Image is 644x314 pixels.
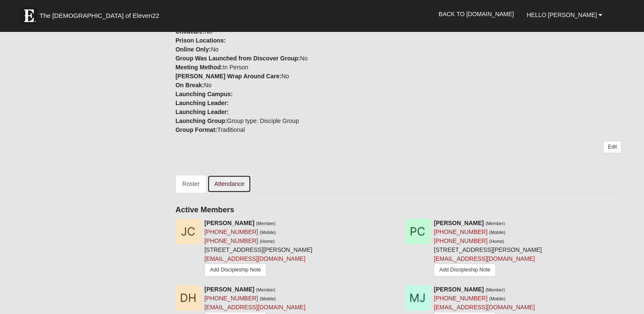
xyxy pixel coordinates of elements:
[204,263,266,277] a: Add Discipleship Note
[256,221,276,226] small: (Member)
[175,46,211,53] strong: Online Only:
[489,296,505,301] small: (Mobile)
[434,295,487,302] a: [PHONE_NUMBER]
[260,239,275,244] small: (Home)
[434,220,484,226] strong: [PERSON_NAME]
[434,255,535,262] a: [EMAIL_ADDRESS][DOMAIN_NAME]
[175,206,621,215] h4: Active Members
[432,3,520,25] a: Back to [DOMAIN_NAME]
[204,255,305,262] a: [EMAIL_ADDRESS][DOMAIN_NAME]
[486,221,505,226] small: (Member)
[434,237,487,244] a: [PHONE_NUMBER]
[204,220,254,226] strong: [PERSON_NAME]
[434,263,496,277] a: Add Discipleship Note
[434,286,484,293] strong: [PERSON_NAME]
[486,287,505,292] small: (Member)
[175,117,227,124] strong: Launching Group:
[175,64,223,71] strong: Meeting Method:
[489,230,505,235] small: (Mobile)
[40,11,159,20] span: The [DEMOGRAPHIC_DATA] of Eleven22
[603,141,621,153] a: Edit
[175,100,229,106] strong: Launching Leader:
[175,73,281,80] strong: [PERSON_NAME] Wrap Around Care:
[204,286,254,293] strong: [PERSON_NAME]
[16,3,186,24] a: The [DEMOGRAPHIC_DATA] of Eleven22
[175,108,229,115] strong: Launching Leader:
[20,7,37,24] img: Eleven22 logo
[260,230,276,235] small: (Mobile)
[204,295,258,302] a: [PHONE_NUMBER]
[434,228,487,235] a: [PHONE_NUMBER]
[175,91,233,97] strong: Launching Campus:
[207,175,251,193] a: Attendance
[489,239,504,244] small: (Home)
[527,11,597,18] span: Hello [PERSON_NAME]
[204,237,258,244] a: [PHONE_NUMBER]
[175,55,300,62] strong: Group Was Launched from Discover Group:
[256,287,276,292] small: (Member)
[175,82,204,88] strong: On Break:
[260,296,276,301] small: (Mobile)
[204,219,312,279] div: [STREET_ADDRESS][PERSON_NAME]
[520,4,609,26] a: Hello [PERSON_NAME]
[175,126,217,133] strong: Group Format:
[175,175,206,193] a: Roster
[175,37,226,44] strong: Prison Locations:
[204,228,258,235] a: [PHONE_NUMBER]
[434,219,542,279] div: [STREET_ADDRESS][PERSON_NAME]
